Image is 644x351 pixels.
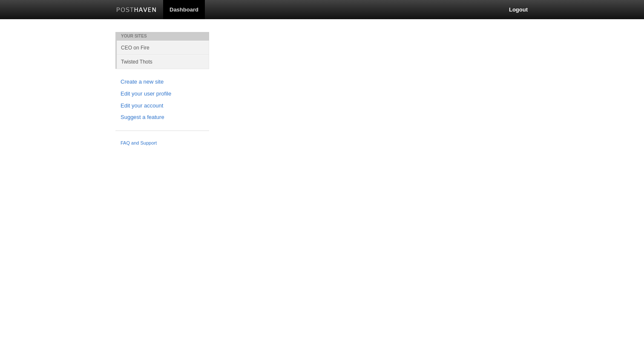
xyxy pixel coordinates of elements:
[121,78,204,87] a: Create a new site
[121,139,204,147] a: FAQ and Support
[121,113,204,122] a: Suggest a feature
[121,102,204,110] a: Edit your account
[121,90,204,99] a: Edit your user profile
[117,55,209,69] a: Twisted Thots
[117,41,209,55] a: CEO on Fire
[115,32,209,41] li: Your Sites
[116,7,157,14] img: Posthaven-bar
